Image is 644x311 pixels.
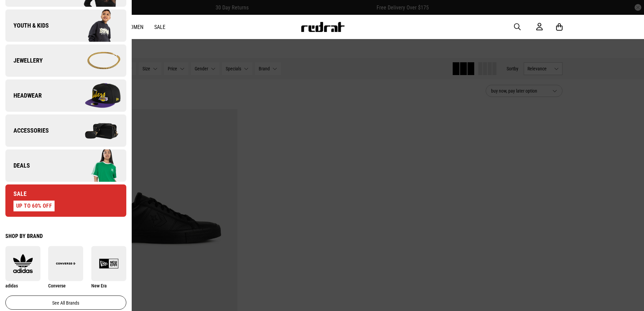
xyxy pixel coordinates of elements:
a: Deals Company [5,149,126,182]
a: Sale UP TO 60% OFF [5,184,126,217]
div: UP TO 60% OFF [13,201,55,211]
img: Redrat logo [300,22,345,32]
div: Shop by Brand [5,233,126,239]
img: Company [66,79,126,112]
a: Youth & Kids Company [5,9,126,42]
span: Accessories [5,127,49,135]
span: Deals [5,162,30,170]
img: New Era [91,254,126,273]
span: Converse [48,283,66,288]
a: New Era New Era [91,246,126,289]
a: Jewellery Company [5,44,126,77]
span: Headwear [5,92,42,100]
img: adidas [5,254,40,273]
a: Women [126,24,143,30]
img: Company [66,114,126,147]
a: adidas adidas [5,246,40,289]
img: Company [66,9,126,42]
span: New Era [91,283,107,288]
a: Converse Converse [48,246,83,289]
img: Company [66,149,126,182]
img: Company [66,44,126,77]
span: Sale [5,190,27,198]
a: See all brands [5,296,126,310]
a: Accessories Company [5,114,126,147]
a: Headwear Company [5,79,126,112]
span: Jewellery [5,57,43,65]
a: Sale [154,24,165,30]
img: Converse [48,254,83,273]
span: Youth & Kids [5,22,49,30]
button: Open LiveChat chat widget [5,3,26,23]
span: adidas [5,283,18,288]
